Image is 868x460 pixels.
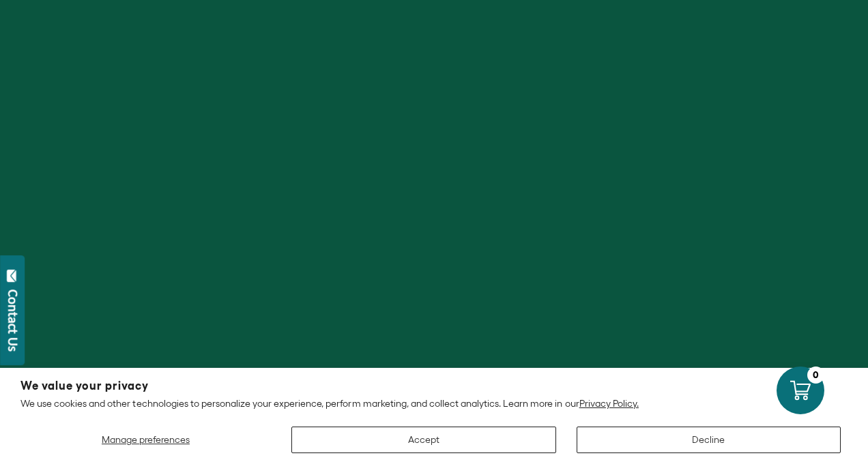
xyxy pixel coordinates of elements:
[579,398,639,409] a: Privacy Policy.
[102,434,190,445] span: Manage preferences
[807,366,824,384] div: 0
[20,380,848,392] h2: We value your privacy
[577,427,841,453] button: Decline
[6,289,20,351] div: Contact Us
[291,427,556,453] button: Accept
[20,397,848,409] p: We use cookies and other technologies to personalize your experience, perform marketing, and coll...
[20,427,271,453] button: Manage preferences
